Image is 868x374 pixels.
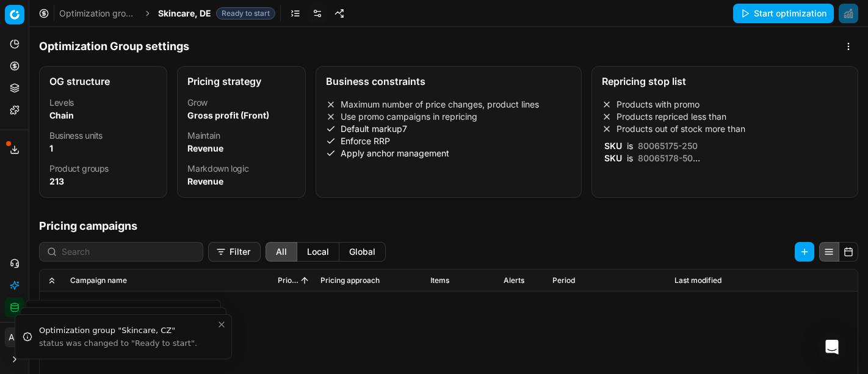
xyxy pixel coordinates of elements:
li: Apply anchor management [326,147,572,159]
button: global [339,242,386,262]
button: Expand all [45,273,59,288]
span: AC [5,328,24,346]
span: is [624,141,635,151]
button: all [266,242,297,262]
dt: Levels [49,98,157,107]
strong: Revenue [187,143,223,153]
div: status was changed to "Ready to start". [39,338,217,349]
h1: Optimization Group settings [39,38,189,55]
dt: Grow [187,98,295,107]
li: Products with promo [602,98,848,111]
button: Close toast [214,317,229,332]
div: Repricing stop list [602,76,848,86]
span: Skincare, DE [158,7,211,20]
li: Enforce RRP [326,135,572,147]
li: Maximum number of price changes, product lines [326,98,572,111]
span: Items [430,276,449,285]
div: Pricing strategy [187,76,295,86]
h1: Pricing campaigns [29,218,868,235]
span: Priority [278,276,298,285]
strong: 1 [49,143,53,153]
strong: Gross profit (Front) [187,110,269,120]
span: Campaign name [70,276,127,285]
span: SKU [602,153,624,163]
span: 80065175-250 [635,141,700,151]
div: Open Intercom Messenger [817,332,847,362]
div: OG structure [49,76,157,86]
button: Sorted by Priority ascending [298,274,311,287]
nav: breadcrumb [59,7,275,20]
strong: Chain [49,110,74,120]
li: Default markup 7 [326,123,572,135]
button: local [297,242,339,262]
div: Business constraints [326,76,572,86]
button: Filter [208,242,261,262]
strong: Revenue [187,176,223,186]
dt: Markdown logic [187,164,295,173]
strong: 213 [49,176,64,186]
span: Last modified [675,276,722,285]
li: Products out of stock more than [602,123,848,135]
li: Use promo campaigns in repricing [326,111,572,123]
span: Ready to start [216,7,275,20]
a: Optimization groups [59,7,137,20]
span: Alerts [504,276,524,285]
div: Optimization group "Skincare, CZ" [39,324,217,337]
dt: Maintain [187,131,295,140]
dt: Product groups [49,164,157,173]
span: Pricing approach [320,276,380,285]
span: is [624,153,635,163]
button: Start optimization [733,4,834,23]
span: Period [552,276,575,285]
li: Products repriced less than [602,111,848,123]
span: SKU [602,141,624,151]
dt: Business units [49,131,157,140]
input: Search [62,246,195,258]
span: 80065178-50 [635,153,695,163]
button: AC [5,328,24,347]
span: Skincare, DEReady to start [158,7,275,20]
